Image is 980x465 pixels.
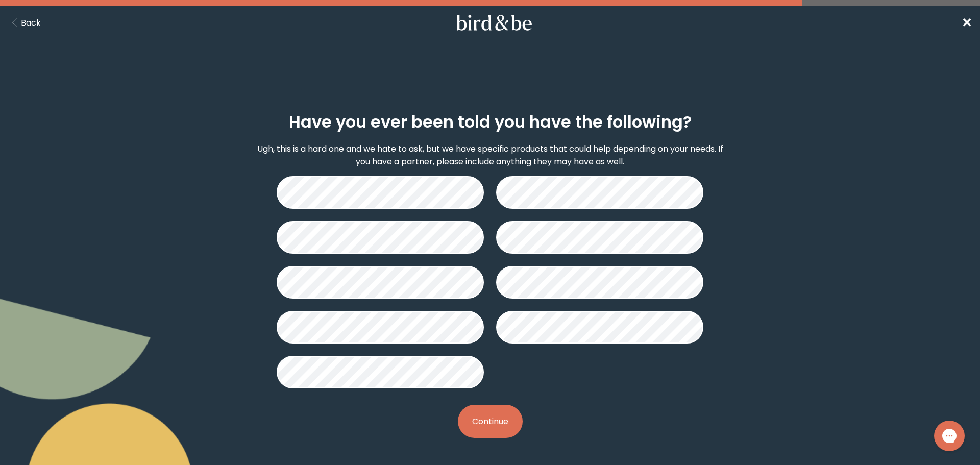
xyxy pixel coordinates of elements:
[8,16,41,29] button: Back Button
[929,417,970,455] iframe: Gorgias live chat messenger
[289,110,692,134] h2: Have you ever been told you have the following?
[962,14,972,31] span: ✕
[253,142,727,168] p: Ugh, this is a hard one and we hate to ask, but we have specific products that could help dependi...
[962,14,972,32] a: ✕
[458,405,523,438] button: Continue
